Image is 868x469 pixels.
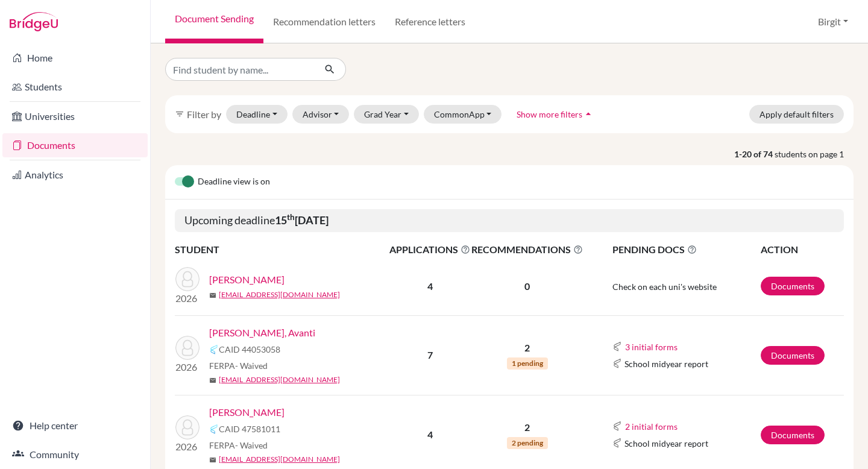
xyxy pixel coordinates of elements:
[624,420,678,433] button: 2 initial forms
[2,414,148,438] a: Help center
[175,209,844,232] h5: Upcoming deadline
[506,105,605,124] button: Show more filtersarrow_drop_up
[612,359,622,368] img: Common App logo
[175,439,200,454] p: 2026
[507,437,548,449] span: 2 pending
[209,359,268,372] span: FERPA
[624,340,678,354] button: 3 initial forms
[209,439,268,452] span: FERPA
[175,242,389,257] th: STUDENT
[2,46,148,70] a: Home
[209,424,219,434] img: Common App logo
[471,242,583,257] span: RECOMMENDATIONS
[209,326,315,340] a: [PERSON_NAME], Avanti
[287,212,295,222] sup: th
[209,377,216,384] span: mail
[507,357,548,370] span: 1 pending
[2,442,148,467] a: Community
[354,105,419,124] button: Grad Year
[612,342,622,351] img: Common App logo
[209,292,216,299] span: mail
[761,426,825,444] a: Documents
[235,440,268,450] span: - Waived
[175,415,200,439] img: Shastri, Alekha
[749,105,844,124] button: Apply default filters
[761,346,825,365] a: Documents
[2,163,148,187] a: Analytics
[612,438,622,448] img: Common App logo
[624,357,708,370] span: School midyear report
[219,423,280,435] span: CAID 47581011
[760,242,844,257] th: ACTION
[275,213,329,227] b: 15 [DATE]
[612,242,759,257] span: PENDING DOCS
[187,109,221,120] span: Filter by
[209,272,285,287] a: [PERSON_NAME]
[219,343,280,356] span: CAID 44053058
[424,105,502,124] button: CommonApp
[10,12,58,31] img: Bridge-U
[175,291,200,306] p: 2026
[2,104,148,128] a: Universities
[813,10,854,33] button: Birgit
[175,267,200,291] img: Patel, Ishaan
[612,282,717,292] span: Check on each uni's website
[175,109,184,119] i: filter_list
[612,421,622,431] img: Common App logo
[219,374,340,385] a: [EMAIL_ADDRESS][DOMAIN_NAME]
[219,289,340,300] a: [EMAIL_ADDRESS][DOMAIN_NAME]
[471,279,583,294] p: 0
[292,105,350,124] button: Advisor
[427,280,433,292] b: 4
[427,429,433,440] b: 4
[734,148,775,160] strong: 1-20 of 74
[471,341,583,355] p: 2
[175,360,200,374] p: 2026
[165,58,315,81] input: Find student by name...
[775,148,854,160] span: students on page 1
[471,420,583,435] p: 2
[209,456,216,464] span: mail
[209,405,285,420] a: [PERSON_NAME]
[235,360,268,371] span: - Waived
[582,108,594,120] i: arrow_drop_up
[624,437,708,450] span: School midyear report
[389,242,470,257] span: APPLICATIONS
[209,345,219,354] img: Common App logo
[761,277,825,295] a: Documents
[427,349,433,360] b: 7
[2,133,148,157] a: Documents
[2,75,148,99] a: Students
[175,336,200,360] img: Poddar, Avanti
[198,175,270,189] span: Deadline view is on
[517,109,582,119] span: Show more filters
[226,105,288,124] button: Deadline
[219,454,340,465] a: [EMAIL_ADDRESS][DOMAIN_NAME]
